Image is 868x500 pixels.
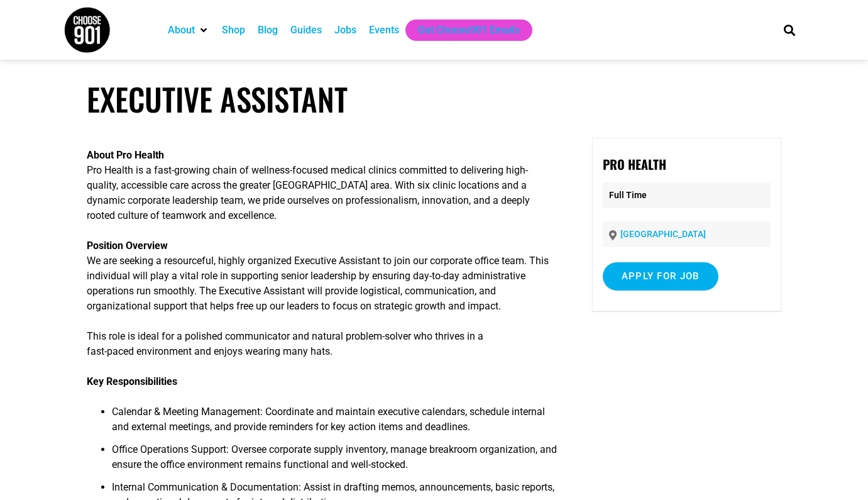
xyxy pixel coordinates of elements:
a: Events [369,23,399,38]
strong: About Pro Health [87,149,164,161]
strong: Position Overview [87,240,168,252]
p: This role is ideal for a polished communicator and natural problem-solver who thrives in a fast-p... [87,329,557,359]
a: Guides [290,23,322,38]
nav: Main nav [162,19,762,41]
a: About [168,23,195,38]
h1: Executive Assistant [87,81,781,118]
li: Calendar & Meeting Management: Coordinate and maintain executive calendars, schedule internal and... [112,404,557,442]
a: [GEOGRAPHIC_DATA] [620,229,706,239]
li: Office Operations Support: Oversee corporate supply inventory, manage breakroom organization, and... [112,442,557,480]
input: Apply for job [603,262,718,291]
a: Shop [222,23,245,38]
p: Pro Health is a fast-growing chain of wellness-focused medical clinics committed to delivering hi... [87,148,557,223]
strong: Key Responsibilities [87,375,177,387]
div: Search [779,19,799,40]
div: About [162,19,216,41]
strong: Pro Health [603,155,666,174]
a: Jobs [334,23,356,38]
p: Full Time [603,182,771,208]
p: We are seeking a resourceful, highly organized Executive Assistant to join our corporate office t... [87,238,557,314]
a: Get Choose901 Emails [418,23,520,38]
a: Blog [258,23,278,38]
